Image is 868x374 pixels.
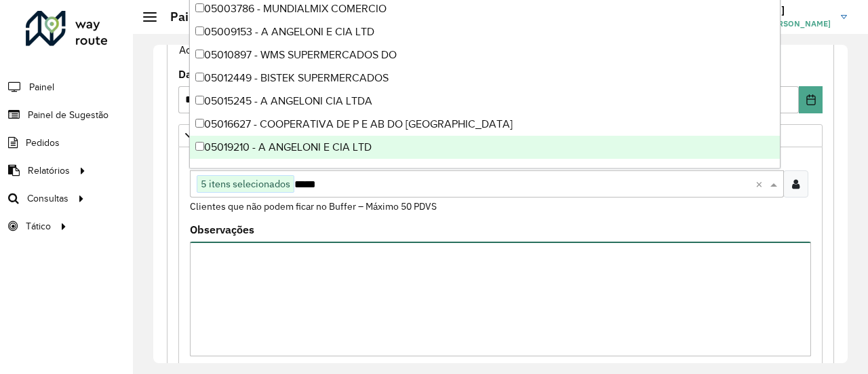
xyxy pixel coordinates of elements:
label: Data de Vigência Inicial [178,66,302,82]
h2: Painel de Sugestão - Criar registro [157,10,363,24]
a: Priorizar Cliente - Não podem ficar no buffer [178,124,823,147]
span: Consultas [27,191,68,206]
div: 05016627 - COOPERATIVA DE P E AB DO [GEOGRAPHIC_DATA] [190,113,779,136]
div: 05019210 - A ANGELONI E CIA LTD [190,136,779,159]
div: 05010897 - WMS SUPERMERCADOS DO [190,43,779,67]
div: 05015245 - A ANGELONI CIA LTDA [190,90,779,113]
label: Observações [190,221,254,238]
span: Pedidos [26,136,60,150]
div: Priorizar Cliente - Não podem ficar no buffer [178,147,823,374]
div: 05019211 - A ANGELONI CIA LTDA [190,159,779,182]
span: Tático [26,219,51,233]
span: Relatórios [28,164,70,178]
small: Clientes que não podem ficar no Buffer – Máximo 50 PDVS [190,200,437,212]
div: 05012449 - BISTEK SUPERMERCADOS [190,67,779,90]
span: Painel [29,80,54,94]
span: Clear all [755,176,767,192]
button: Choose Date [799,86,823,113]
div: 05009153 - A ANGELONI E CIA LTD [190,20,779,43]
span: Painel de Sugestão [28,108,108,122]
span: 5 itens selecionados [197,176,294,192]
